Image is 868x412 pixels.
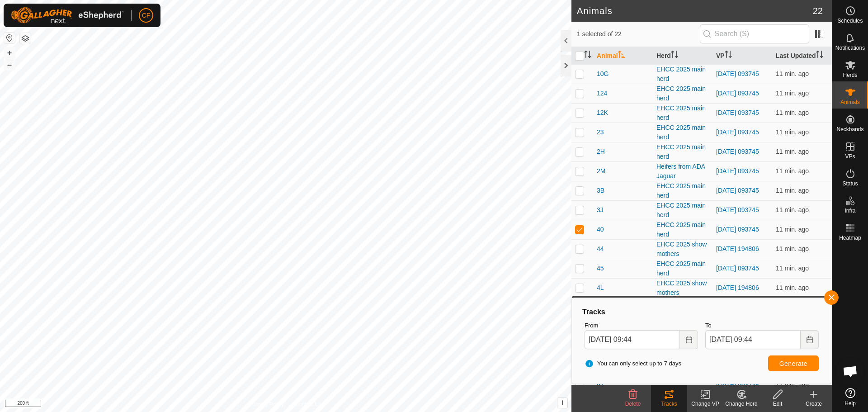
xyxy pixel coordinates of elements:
span: Neckbands [836,127,863,132]
th: Animal [593,47,653,65]
span: Sep 18, 2025, 9:32 AM [776,70,809,77]
p-sorticon: Activate to sort [671,52,678,59]
span: 3B [597,186,604,195]
span: Infra [844,208,855,213]
a: Privacy Policy [250,400,284,408]
a: Help [832,384,868,410]
span: 3J [597,205,604,215]
div: EHCC 2025 main herd [656,65,709,84]
span: Sep 18, 2025, 9:32 AM [776,206,809,213]
p-sorticon: Activate to sort [816,52,823,59]
span: VPs [845,154,855,159]
span: 23 [597,128,604,137]
a: [DATE] 093745 [716,148,759,155]
th: VP [712,47,772,65]
a: Contact Us [295,400,321,408]
p-sorticon: Activate to sort [584,52,591,59]
span: 4L [597,283,604,293]
input: Search (S) [700,24,809,43]
span: Help [844,401,856,406]
div: EHCC 2025 main herd [656,84,709,103]
span: i [561,399,563,407]
div: Tracks [581,307,822,317]
div: Edit [759,400,796,408]
button: Generate [768,355,819,371]
div: EHCC 2025 show mothers [656,279,709,298]
span: Sep 18, 2025, 9:32 AM [776,109,809,116]
span: 44 [597,244,604,254]
span: Sep 18, 2025, 9:33 AM [776,90,809,97]
div: EHCC 2025 show mothers [656,240,709,259]
div: Create [796,400,832,408]
span: 124 [597,89,607,98]
a: [DATE] 093745 [716,70,759,77]
label: To [705,321,819,330]
div: EHCC 2025 main herd [656,259,709,278]
th: Last Updated [772,47,832,65]
span: Generate [779,360,807,367]
span: Sep 18, 2025, 9:32 AM [776,226,809,233]
span: Animals [840,99,860,105]
div: EHCC 2025 main herd [656,201,709,220]
span: 2H [597,147,605,156]
button: Map Layers [20,33,31,44]
button: + [4,47,15,58]
span: Sep 18, 2025, 9:32 AM [776,284,809,291]
div: Open chat [837,358,864,385]
button: – [4,59,15,70]
a: [DATE] 093745 [716,90,759,97]
div: EHCC 2025 main herd [656,123,709,142]
a: [DATE] 093745 [716,265,759,272]
div: EHCC 2025 main herd [656,220,709,239]
span: Status [842,181,858,186]
span: Herds [843,72,857,78]
span: 1 selected of 22 [577,29,700,39]
button: Choose Date [680,330,698,349]
p-sorticon: Activate to sort [618,52,625,59]
a: [DATE] 093745 [716,187,759,194]
th: Herd [653,47,712,65]
span: 12K [597,108,608,118]
a: [DATE] 194806 [716,245,759,252]
div: Change Herd [723,400,759,408]
span: Sep 18, 2025, 9:32 AM [776,128,809,136]
a: [DATE] 093745 [716,206,759,213]
span: Sep 18, 2025, 9:33 AM [776,265,809,272]
span: 2M [597,166,605,176]
a: [DATE] 093745 [716,109,759,116]
div: Change VP [687,400,723,408]
span: 10G [597,69,609,79]
button: Choose Date [801,330,819,349]
div: Heifers from ADA Jaguar [656,162,709,181]
a: [DATE] 093745 [716,167,759,175]
button: i [557,398,567,408]
span: Notifications [835,45,865,51]
div: Tracks [651,400,687,408]
label: From [585,321,698,330]
span: CF [142,11,151,20]
button: Reset Map [4,33,15,43]
a: [DATE] 093745 [716,226,759,233]
span: 45 [597,264,604,273]
span: Sep 18, 2025, 9:32 AM [776,187,809,194]
span: You can only select up to 7 days [585,359,681,368]
span: Sep 18, 2025, 9:32 AM [776,245,809,252]
h2: Animals [577,5,813,16]
span: Schedules [837,18,863,24]
span: Sep 18, 2025, 9:32 AM [776,167,809,175]
p-sorticon: Activate to sort [725,52,732,59]
a: [DATE] 194806 [716,284,759,291]
span: Sep 18, 2025, 9:32 AM [776,148,809,155]
a: [DATE] 093745 [716,128,759,136]
span: 40 [597,225,604,234]
div: EHCC 2025 main herd [656,181,709,200]
div: EHCC 2025 main herd [656,142,709,161]
span: Heatmap [839,235,861,241]
span: Delete [625,401,641,407]
img: Gallagher Logo [11,7,124,24]
div: EHCC 2025 main herd [656,104,709,123]
span: 22 [813,4,823,18]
